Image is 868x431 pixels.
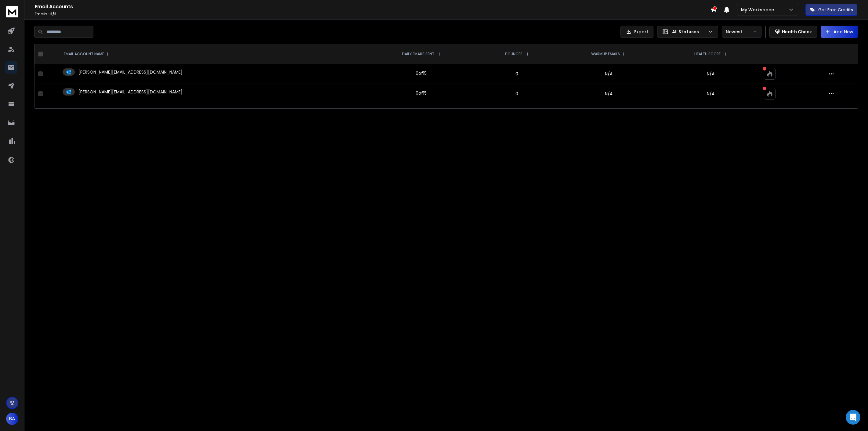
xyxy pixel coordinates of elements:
div: 0 of 15 [416,90,427,96]
div: Open Intercom Messenger [846,410,860,425]
button: BA [6,413,18,425]
button: Add New [821,26,858,38]
p: Get Free Credits [818,7,853,13]
p: [PERSON_NAME][EMAIL_ADDRESS][DOMAIN_NAME] [78,89,183,95]
p: HEALTH SCORE [694,52,721,56]
p: N/A [665,71,757,77]
div: EMAIL ACCOUNT NAME [64,52,110,56]
p: N/A [665,91,757,97]
td: N/A [556,64,661,84]
img: logo [6,6,18,17]
span: 2 / 2 [50,11,56,16]
p: 0 [482,91,553,97]
p: Emails : [35,12,710,16]
div: 0 of 15 [416,70,427,76]
p: WARMUP EMAILS [591,52,620,56]
button: Get Free Credits [805,4,857,16]
button: Newest [722,26,761,38]
td: N/A [556,84,661,104]
p: DAILY EMAILS SENT [402,52,434,56]
p: My Workspace [741,7,776,13]
button: Health Check [769,26,817,38]
h1: Email Accounts [35,3,710,10]
p: [PERSON_NAME][EMAIL_ADDRESS][DOMAIN_NAME] [78,69,183,75]
button: Export [620,26,653,38]
p: All Statuses [672,29,706,35]
p: BOUNCES [505,52,523,56]
p: 0 [482,71,553,77]
p: Health Check [782,29,812,35]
